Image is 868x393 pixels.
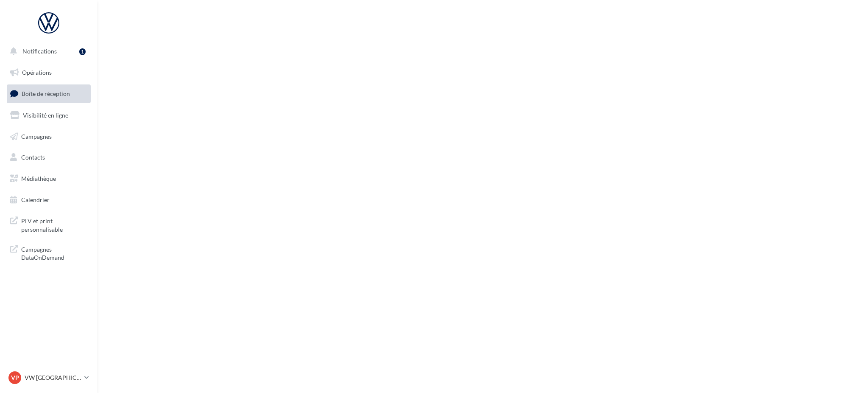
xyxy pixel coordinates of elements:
[21,175,56,182] span: Médiathèque
[5,42,89,60] button: Notifications 1
[21,215,87,233] span: PLV et print personnalisable
[25,373,81,382] p: VW [GEOGRAPHIC_DATA] 20
[21,154,45,161] span: Contacts
[5,64,92,81] a: Opérations
[21,132,52,140] span: Campagnes
[5,191,92,209] a: Calendrier
[22,90,70,97] span: Boîte de réception
[5,212,92,237] a: PLV et print personnalisable
[5,107,92,124] a: Visibilité en ligne
[21,196,50,203] span: Calendrier
[11,373,19,382] span: VP
[5,149,92,166] a: Contacts
[7,370,91,386] a: VP VW [GEOGRAPHIC_DATA] 20
[22,48,57,55] span: Notifications
[21,244,87,262] span: Campagnes DataOnDemand
[79,48,86,55] div: 1
[22,69,52,76] span: Opérations
[5,240,92,265] a: Campagnes DataOnDemand
[5,170,92,188] a: Médiathèque
[5,128,92,146] a: Campagnes
[23,112,68,119] span: Visibilité en ligne
[5,84,92,103] a: Boîte de réception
